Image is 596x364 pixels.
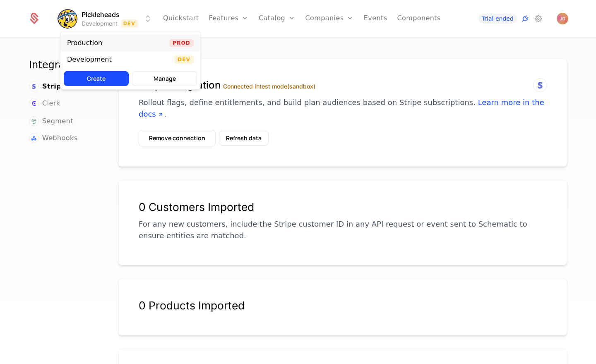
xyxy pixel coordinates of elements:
span: Dev [174,55,194,64]
span: Prod [169,39,194,47]
div: Select environment [60,31,201,90]
div: Production [67,40,102,46]
button: Manage [132,71,197,86]
button: Create [64,71,129,86]
div: Development [67,56,112,63]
